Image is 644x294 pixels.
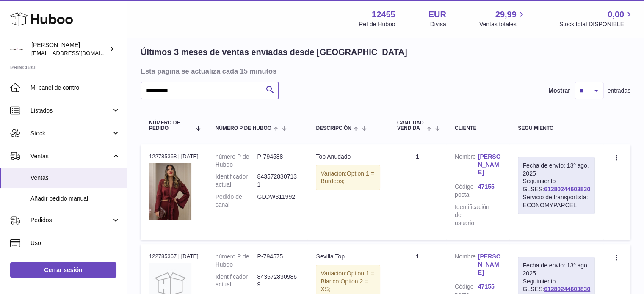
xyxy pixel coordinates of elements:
[149,163,191,220] img: top.jpg
[430,20,446,28] div: Divisa
[608,87,630,95] span: entradas
[455,253,478,279] dt: Nombre
[257,153,299,169] dd: P-794588
[522,162,590,178] div: Fecha de envío: 13º ago. 2025
[10,262,116,278] a: Cerrar sesión
[455,203,478,227] dt: Identificación del usuario
[257,273,299,289] dd: 8435728309869
[478,253,501,277] a: [PERSON_NAME]
[30,152,111,160] span: Ventas
[316,253,380,261] div: Sevilla Top
[608,9,624,20] span: 0,00
[479,20,526,28] span: Ventas totales
[316,153,380,161] div: Top Anudado
[455,126,501,131] div: Cliente
[544,286,590,292] a: 61280244603830
[216,193,257,209] dt: Pedido de canal
[216,153,257,169] dt: número P de Huboo
[141,66,628,76] h3: Esta página se actualiza cada 15 minutos
[479,9,526,28] a: 29,99 Ventas totales
[257,193,299,209] dd: GLOW311992
[389,144,446,240] td: 1
[478,153,501,177] a: [PERSON_NAME]
[316,165,380,190] div: Variación:
[522,193,590,209] div: Servicio de transportista: ECONOMYPARCEL
[30,216,111,224] span: Pedidos
[316,126,351,131] span: Descripción
[31,41,108,57] div: [PERSON_NAME]
[149,120,191,131] span: Número de pedido
[149,253,199,260] div: 122785367 | [DATE]
[518,126,595,131] div: Seguimiento
[30,174,120,182] span: Ventas
[30,239,120,247] span: Uso
[455,183,478,199] dt: Código postal
[321,170,374,185] span: Option 1 = Burdeos;
[30,129,111,137] span: Stock
[548,87,570,95] label: Mostrar
[359,20,395,28] div: Ref de Huboo
[149,153,199,160] div: 122785368 | [DATE]
[455,153,478,179] dt: Nombre
[397,120,425,131] span: Cantidad vendida
[30,107,111,115] span: Listados
[257,253,299,269] dd: P-794575
[559,9,634,28] a: 0,00 Stock total DISPONIBLE
[257,173,299,189] dd: 8435728307131
[478,183,501,191] a: 47155
[372,9,395,20] strong: 12455
[522,261,590,278] div: Fecha de envío: 13º ago. 2025
[478,283,501,291] a: 47155
[216,273,257,289] dt: Identificador actual
[216,173,257,189] dt: Identificador actual
[30,195,120,203] span: Añadir pedido manual
[10,43,23,55] img: pedidos@glowrias.com
[141,47,407,58] h2: Últimos 3 meses de ventas enviadas desde [GEOGRAPHIC_DATA]
[31,49,124,56] span: [EMAIL_ADDRESS][DOMAIN_NAME]
[559,20,634,28] span: Stock total DISPONIBLE
[544,186,590,192] a: 61280244603830
[518,157,595,214] div: Seguimiento GLSES:
[30,84,120,92] span: Mi panel de control
[321,270,374,285] span: Option 1 = Blanco;
[216,253,257,269] dt: número P de Huboo
[321,278,368,293] span: Option 2 = XS;
[495,9,517,20] span: 29,99
[216,126,271,131] span: número P de Huboo
[428,9,446,20] strong: EUR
